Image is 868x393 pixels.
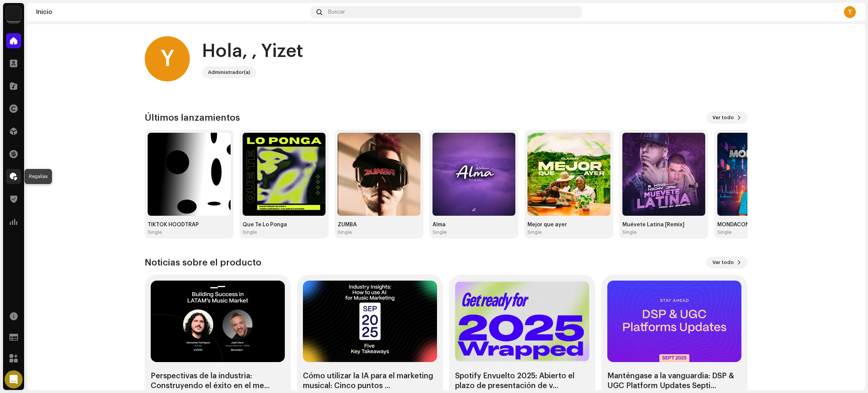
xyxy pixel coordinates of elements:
div: MONDACON [717,222,800,228]
h3: Últimos lanzamientos [145,112,240,124]
span: Ver todo [712,255,734,270]
button: Ver todo [706,112,747,124]
button: Ver todo [706,256,747,269]
img: e80d04bb-5de9-48d0-938b-c60bcec7c7df [527,133,610,216]
div: Y [844,6,856,18]
div: ZUMBA [338,222,420,228]
div: Single [338,229,352,235]
div: Spotify Envuelto 2025: Abierto el plazo de presentación de v... [455,371,589,391]
div: Administrador(a) [208,68,250,77]
div: Single [622,229,637,235]
div: Mejor que ayer [527,222,610,228]
img: 48257be4-38e1-423f-bf03-81300282f8d9 [6,6,21,21]
img: 9b12cb1c-a98c-435b-af31-301a584e16c2 [148,133,231,216]
img: 9db7479b-a0ed-4693-ba83-e25935c80684 [338,133,420,216]
div: Single [148,229,162,235]
div: Muévete Latina [Remix] [622,222,705,228]
img: baf48d46-2626-4c15-a61d-e102ecd318e9 [243,133,325,216]
span: Buscar [328,9,345,15]
span: Ver todo [712,110,734,125]
div: Alma [432,222,515,228]
div: Que Te Lo Ponga [243,222,325,228]
div: Single [432,229,447,235]
div: Hola, , Yizet [202,39,303,63]
div: Cómo utilizar la IA para el marketing musical: Cinco puntos ... [303,371,437,391]
img: 1e8e0197-fbfb-4de0-9077-e2a25cf9baa8 [432,133,515,216]
h3: Noticias sobre el producto [145,256,261,269]
div: Single [527,229,542,235]
div: Single [243,229,257,235]
div: Manténgase a la vanguardia: DSP & UGC Platform Updates Septi... [607,371,741,391]
div: Open Intercom Messenger [5,370,23,388]
div: Inicio [36,9,307,15]
img: 65e16319-fb8d-4351-96d2-22a865bcef63 [717,133,800,216]
img: 8a847019-eecd-4545-9aae-f4e01d8ef628 [622,133,705,216]
div: Single [717,229,732,235]
div: TİKTOK HOODTRAP [148,222,231,228]
div: Perspectivas de la industria: Construyendo el éxito en el me... [151,371,285,391]
div: Y [145,36,190,81]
